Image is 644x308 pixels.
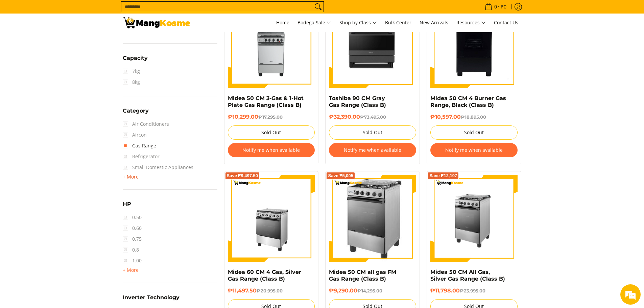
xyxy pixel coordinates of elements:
a: Home [273,14,293,32]
span: 7kg [123,66,140,77]
a: Bodega Sale [294,14,335,32]
h6: ₱9,290.00 [329,287,416,294]
span: Shop by Class [339,19,377,27]
div: Chat with us now [35,38,114,47]
span: + More [123,267,139,273]
span: Resources [456,19,486,27]
summary: Open [123,295,180,305]
div: Minimize live chat window [111,3,127,20]
del: ₱23,995.00 [460,288,485,293]
a: Midea 50 CM 4 Burner Gas Range, Black (Class B) [430,95,506,108]
span: 1.00 [123,255,142,266]
span: Save ₱5,005 [328,174,353,178]
a: Gas Range [123,140,156,151]
span: Air Conditioners [123,119,169,129]
span: We're online! [39,85,93,153]
summary: Open [123,108,149,119]
nav: Main Menu [197,14,522,32]
span: Capacity [123,55,148,61]
h6: ₱11,798.00 [430,287,518,294]
del: ₱20,995.00 [257,288,283,293]
span: Aircon [123,129,147,140]
span: HP [123,202,131,207]
summary: Open [123,55,148,66]
img: Midea 50 CM All Gas, Silver Gas Range (Class B) [430,175,518,262]
span: 0.8 [123,244,139,255]
img: midea-50cm-3-gas-and-1-hotplate-gas-burner-moonstone-black-full-front-view-mang-kosme [228,1,315,88]
h6: ₱32,390.00 [329,114,416,120]
a: Resources [453,14,489,32]
summary: Open [123,266,139,274]
summary: Open [123,202,131,212]
button: Search [313,2,324,12]
span: Inverter Technology [123,295,180,300]
a: New Arrivals [416,14,452,32]
span: Small Domestic Appliances [123,162,193,173]
button: Notify me when available [430,143,518,157]
span: 0.50 [123,212,142,223]
span: 8kg [123,77,140,88]
span: Save ₱12,197 [429,174,457,178]
a: Contact Us [491,14,522,32]
span: Home [276,19,289,26]
a: Midea 50 CM All Gas, Silver Gas Range (Class B) [430,269,505,282]
span: + More [123,174,139,180]
button: Notify me when available [228,143,315,157]
del: ₱73,495.00 [360,114,386,120]
a: Toshiba 90 CM Gray Gas Range (Class B) [329,95,386,108]
button: Sold Out [228,125,315,140]
img: midea-50-cm-4-burner-gas-range-black-full-front-view-mang-kosme [430,1,518,88]
span: 0.60 [123,223,142,234]
span: ₱0 [500,4,507,9]
del: ₱14,295.00 [357,288,382,293]
summary: Open [123,173,139,181]
span: Refrigerator [123,151,160,162]
h6: ₱10,597.00 [430,114,518,120]
span: Save ₱9,497.50 [227,174,258,178]
a: Midea 60 CM 4 Gas, Silver Gas Range (Class B) [228,269,301,282]
a: Shop by Class [336,14,380,32]
span: Bulk Center [385,19,411,26]
span: Bodega Sale [297,19,331,27]
button: Sold Out [430,125,518,140]
span: Category [123,108,149,114]
textarea: Type your message and hit 'Enter' [3,185,129,208]
img: toshiba-90-cm-5-burner-gas-range-gray-full-view-mang-kosme [329,1,416,88]
button: Notify me when available [329,143,416,157]
button: Sold Out [329,125,416,140]
del: ₱17,295.00 [258,114,283,120]
a: Bulk Center [382,14,415,32]
h6: ₱11,497.50 [228,287,315,294]
img: midea-50cm-4-burner-gas-range-silver-left-side-view-mang-kosme [339,175,406,262]
del: ₱18,895.00 [461,114,486,120]
span: 0.75 [123,234,142,244]
span: 0 [493,4,498,9]
span: • [483,3,508,10]
a: Midea 50 CM all gas FM Gas Range (Class B) [329,269,396,282]
span: New Arrivals [420,19,448,26]
a: Midea 50 CM 3-Gas & 1-Hot Plate Gas Range (Class B) [228,95,304,108]
img: Class B Class B | Mang Kosme [123,17,190,28]
h6: ₱10,299.00 [228,114,315,120]
span: Contact Us [494,19,518,26]
img: midea-60cm-4-burner-gas-range-left-side-view-mang-kosme [228,175,315,262]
